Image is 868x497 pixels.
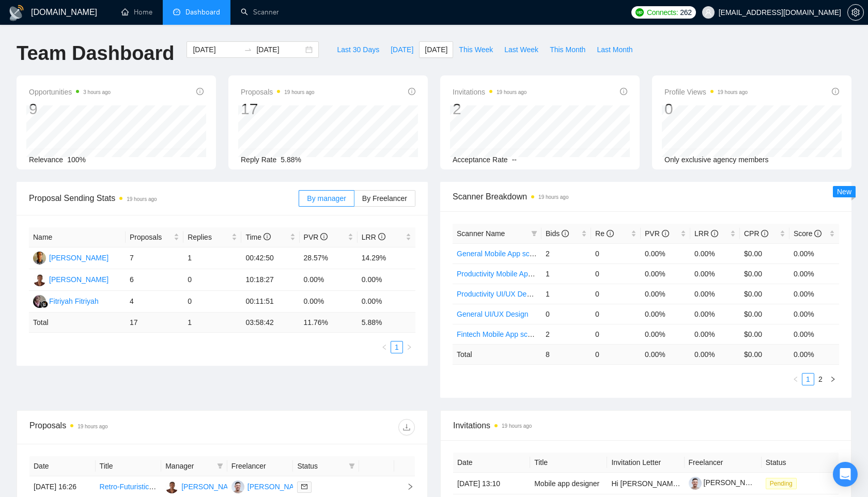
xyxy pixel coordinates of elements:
button: right [827,373,839,385]
td: 0 [591,263,641,284]
td: 0.00% [641,324,690,344]
time: 19 hours ago [78,424,107,429]
span: Acceptance Rate [453,156,508,164]
td: 0.00% [789,243,839,263]
div: 2 [453,99,526,119]
span: filter [347,458,357,474]
td: 03:58:42 [241,313,299,333]
span: info-circle [761,230,768,237]
span: Bids [546,229,569,238]
td: 14.29% [358,247,415,269]
button: left [789,373,802,385]
td: 8 [541,344,591,364]
a: Pending [766,479,801,487]
button: right [403,341,415,353]
td: 17 [126,313,183,333]
td: 5.88 % [358,313,415,333]
td: 00:11:51 [241,291,299,313]
li: Next Page [827,373,839,385]
td: 7 [126,247,183,269]
span: Proposal Sending Stats [29,192,299,205]
span: Last 30 Days [337,44,379,55]
td: 0.00% [690,243,740,263]
span: LRR [362,233,385,241]
a: Retro-Futuristic Mobile Responsive Website Development [100,483,285,491]
span: to [244,45,252,54]
a: [PERSON_NAME] [689,478,763,487]
span: PVR [645,229,669,238]
span: Connects: [647,7,678,18]
th: Proposals [126,227,183,247]
time: 19 hours ago [502,423,532,429]
td: 0 [591,344,641,364]
time: 19 hours ago [497,89,526,95]
span: LRR [694,229,718,238]
th: Name [29,227,126,247]
span: Scanner Name [457,229,505,238]
button: [DATE] [419,41,453,58]
div: [PERSON_NAME] [49,274,109,285]
li: 1 [802,373,814,385]
time: 19 hours ago [718,89,748,95]
td: 0 [591,284,641,304]
div: [PERSON_NAME] [181,481,241,492]
span: Proposals [241,86,315,98]
td: 0 [591,304,641,324]
span: filter [215,458,225,474]
a: homeHome [121,8,152,17]
span: 100% [67,156,86,164]
span: info-circle [263,233,271,240]
td: 0.00 % [789,344,839,364]
td: 0.00% [300,291,358,313]
span: download [399,423,414,431]
td: 0 [591,324,641,344]
span: mail [301,484,307,490]
img: upwork-logo.png [636,8,644,17]
td: 0.00% [690,284,740,304]
span: By Freelancer [362,194,407,203]
span: info-circle [408,88,415,95]
button: left [378,341,391,353]
th: Status [762,453,839,473]
td: 0 [183,291,241,313]
td: $0.00 [740,304,789,324]
td: 0 [591,243,641,263]
a: JA[PERSON_NAME] [33,253,109,261]
td: $0.00 [740,243,789,263]
td: 1 [541,284,591,304]
a: 2 [815,374,826,385]
input: Start date [193,44,240,55]
img: RA [33,273,46,286]
button: Last Month [591,41,638,58]
span: info-circle [196,88,204,95]
div: Open Intercom Messenger [833,462,858,487]
span: Dashboard [185,8,220,17]
span: [DATE] [425,44,447,55]
td: 1 [183,313,241,333]
div: Proposals [29,419,222,436]
td: 2 [541,243,591,263]
span: info-circle [662,230,669,237]
span: This Week [459,44,493,55]
th: Freelancer [227,456,293,476]
div: 9 [29,99,111,119]
span: info-circle [814,230,822,237]
li: 2 [814,373,827,385]
td: 0.00% [690,263,740,284]
td: 0.00% [789,284,839,304]
th: Date [29,456,96,476]
span: -- [512,156,517,164]
span: Scanner Breakdown [453,190,839,203]
span: info-circle [620,88,627,95]
td: 0.00% [300,269,358,291]
span: Profile Views [664,86,748,98]
td: Total [453,344,541,364]
div: Fitriyah Fitriyah [49,296,99,307]
span: PVR [304,233,328,241]
span: Time [245,233,270,241]
button: [DATE] [385,41,419,58]
a: General UI/UX Design [457,310,529,318]
span: right [830,376,836,382]
td: 0.00% [690,324,740,344]
td: 0.00% [358,291,415,313]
